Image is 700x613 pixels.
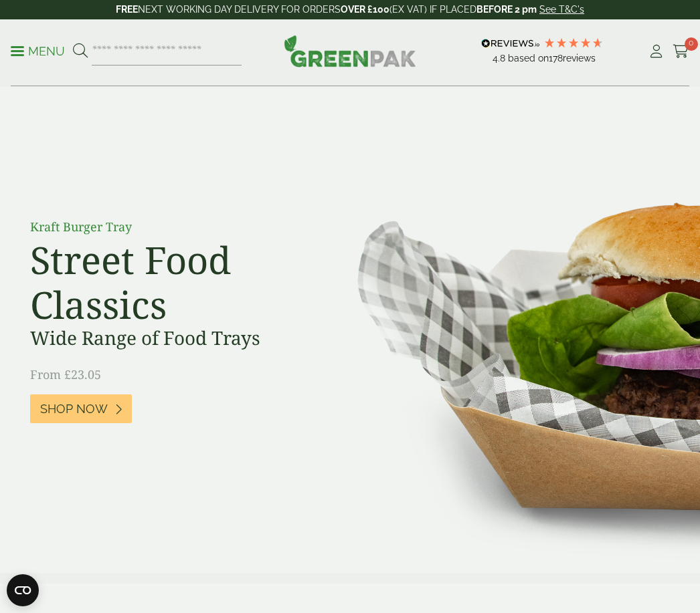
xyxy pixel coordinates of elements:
[543,37,604,49] div: 4.78 Stars
[476,4,537,15] strong: BEFORE 2 pm
[30,327,331,350] h3: Wide Range of Food Trays
[11,43,65,59] p: Menu
[30,394,132,423] a: Shop Now
[341,4,389,15] strong: OVER £100
[7,574,39,606] button: Open CMP widget
[549,53,563,64] span: 178
[30,366,101,382] span: From £23.05
[481,39,539,48] img: REVIEWS.io
[685,37,698,51] span: 0
[673,45,689,58] i: Cart
[315,87,700,573] img: Street Food Classics
[563,53,596,64] span: reviews
[539,4,584,15] a: See T&C's
[30,237,331,327] h2: Street Food Classics
[116,4,138,15] strong: FREE
[673,41,689,62] a: 0
[40,402,108,416] span: Shop Now
[30,218,331,236] p: Kraft Burger Tray
[11,43,65,57] a: Menu
[508,53,549,64] span: Based on
[284,35,416,67] img: GreenPak Supplies
[493,53,508,64] span: 4.8
[648,45,665,58] i: My Account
